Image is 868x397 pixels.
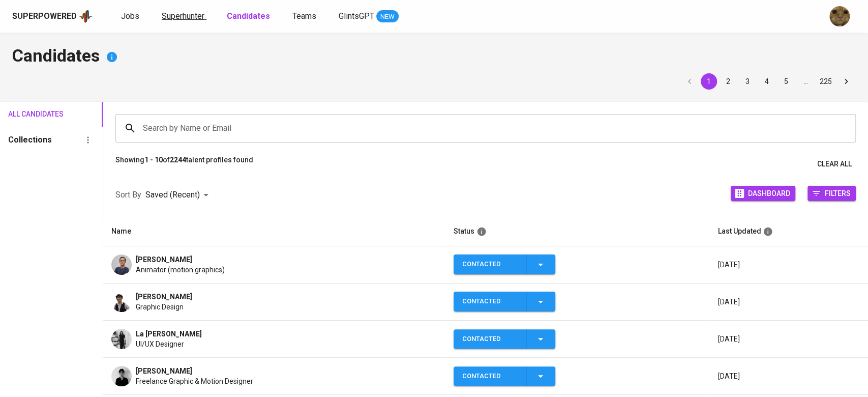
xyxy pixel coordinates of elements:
[292,10,318,23] a: Teams
[717,260,860,270] p: [DATE]
[111,292,132,312] img: 215c848d4f7c79f95c77ae6278d52956.jpg
[111,329,132,349] img: aa4ad6998ea59d7d875d42bf08f38eb3.jpg
[454,366,555,386] button: Contacted
[339,11,374,21] span: GlintsGPT
[445,217,709,246] th: Status
[339,10,399,23] a: GlintsGPT NEW
[462,254,518,274] div: Contacted
[136,329,202,339] span: La [PERSON_NAME]
[462,329,518,349] div: Contacted
[759,73,775,90] button: Go to page 4
[462,292,518,311] div: Contacted
[838,73,854,90] button: Go to next page
[12,9,93,24] a: Superpoweredapp logo
[829,6,850,26] img: ec6c0910-f960-4a00-a8f8-c5744e41279e.jpg
[162,11,204,21] span: Superhunter
[227,10,272,23] a: Candidates
[136,254,192,265] span: [PERSON_NAME]
[717,334,860,344] p: [DATE]
[454,292,555,311] button: Contacted
[825,186,851,200] span: Filters
[817,158,852,171] span: Clear All
[778,73,794,90] button: Go to page 5
[376,12,399,22] span: NEW
[8,133,52,147] h6: Collections
[797,76,814,87] div: …
[813,155,856,174] button: Clear All
[145,189,200,201] p: Saved (Recent)
[8,108,50,121] span: All Candidates
[79,9,93,24] img: app logo
[462,366,518,386] div: Contacted
[817,73,835,90] button: Go to page 225
[136,265,225,275] span: Animator (motion graphics)
[136,292,192,302] span: [PERSON_NAME]
[292,11,316,21] span: Teams
[170,156,186,164] b: 2244
[145,186,212,205] div: Saved (Recent)
[121,11,139,21] span: Jobs
[121,10,141,23] a: Jobs
[680,73,856,90] nav: pagination navigation
[136,302,184,312] span: Graphic Design
[144,156,163,164] b: 1 - 10
[111,366,132,386] img: a9fe825056eeab0cfdfee236cda202e9.jpg
[454,329,555,349] button: Contacted
[162,10,206,23] a: Superhunter
[807,186,856,201] button: Filters
[717,371,860,381] p: [DATE]
[111,254,132,275] img: 41113bb1057a05ce8495dbe5f0fa0a59.jpg
[739,73,756,90] button: Go to page 3
[12,45,856,69] h4: Candidates
[115,155,253,174] p: Showing of talent profiles found
[136,339,184,349] span: UI/UX Designer
[701,73,717,90] button: page 1
[115,189,141,201] p: Sort By
[717,297,860,307] p: [DATE]
[709,217,868,246] th: Last Updated
[454,254,555,274] button: Contacted
[731,186,795,201] button: Dashboard
[227,11,270,21] b: Candidates
[103,217,445,246] th: Name
[136,376,253,386] span: Freelance Graphic & Motion Designer
[136,366,192,376] span: [PERSON_NAME]
[748,186,790,200] span: Dashboard
[12,11,77,22] div: Superpowered
[720,73,736,90] button: Go to page 2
